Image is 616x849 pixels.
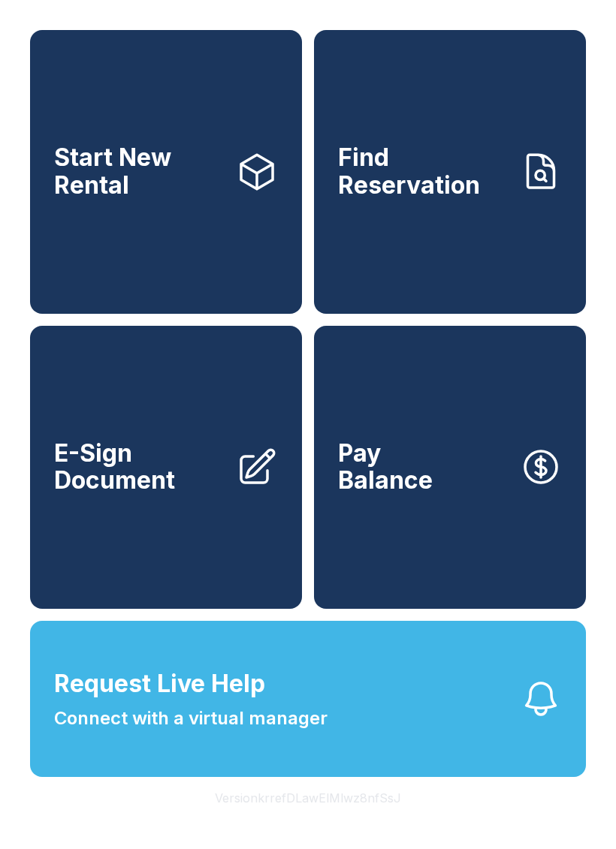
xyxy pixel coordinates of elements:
button: VersionkrrefDLawElMlwz8nfSsJ [203,777,413,819]
button: Request Live HelpConnect with a virtual manager [30,621,586,777]
span: Find Reservation [338,144,508,199]
button: PayBalance [314,326,586,610]
span: E-Sign Document [54,440,224,495]
span: Connect with a virtual manager [54,705,328,732]
a: Start New Rental [30,30,302,314]
span: Pay Balance [338,440,433,495]
a: Find Reservation [314,30,586,314]
span: Request Live Help [54,666,265,702]
a: E-Sign Document [30,326,302,610]
span: Start New Rental [54,144,224,199]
